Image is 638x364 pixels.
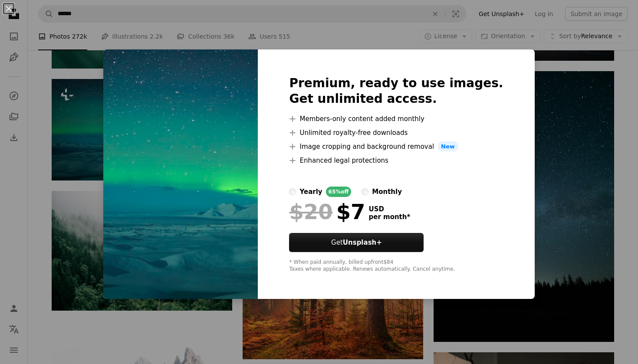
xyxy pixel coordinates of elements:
span: USD [368,205,410,213]
img: premium_photo-1675805015392-28fd80c551ec [103,49,258,299]
li: Unlimited royalty-free downloads [289,128,503,138]
div: * When paid annually, billed upfront $84 Taxes where applicable. Renews automatically. Cancel any... [289,259,503,273]
span: New [437,141,458,152]
div: $7 [289,200,365,223]
span: per month * [368,213,410,221]
input: monthly [362,188,368,195]
li: Members-only content added monthly [289,114,503,124]
li: Enhanced legal protections [289,155,503,166]
input: yearly65%off [289,188,296,195]
div: monthly [372,187,402,197]
h2: Premium, ready to use images. Get unlimited access. [289,75,503,107]
div: 65% off [326,187,352,197]
span: $20 [289,200,332,223]
div: yearly [299,187,322,197]
li: Image cropping and background removal [289,141,503,152]
button: GetUnsplash+ [289,233,424,252]
strong: Unsplash+ [343,239,382,246]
